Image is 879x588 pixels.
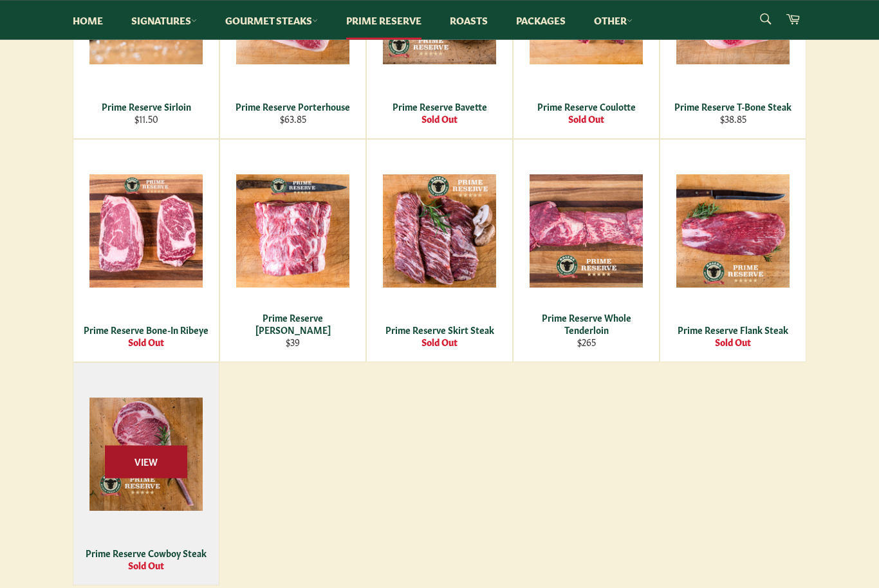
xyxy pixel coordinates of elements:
[228,113,358,125] div: $63.85
[503,1,578,40] a: Packages
[82,101,211,113] div: Prime Reserve Sirloin
[375,101,504,113] div: Prime Reserve Bavette
[82,336,211,349] div: Sold Out
[375,113,504,125] div: Sold Out
[82,560,211,572] div: Sold Out
[73,140,219,363] a: Prime Reserve Bone-In Ribeye Prime Reserve Bone-In Ribeye Sold Out
[212,1,331,40] a: Gourmet Steaks
[82,324,211,336] div: Prime Reserve Bone-In Ribeye
[333,1,434,40] a: Prime Reserve
[82,113,211,125] div: $11.50
[82,547,211,560] div: Prime Reserve Cowboy Steak
[669,113,798,125] div: $38.85
[383,175,496,288] img: Prime Reserve Skirt Steak
[669,336,798,349] div: Sold Out
[676,175,790,288] img: Prime Reserve Flank Steak
[118,1,210,40] a: Signatures
[366,140,513,363] a: Prime Reserve Skirt Steak Prime Reserve Skirt Steak Sold Out
[669,324,798,336] div: Prime Reserve Flank Steak
[522,336,651,349] div: $265
[513,140,660,363] a: Prime Reserve Whole Tenderloin Prime Reserve Whole Tenderloin $265
[581,1,645,40] a: Other
[375,336,504,349] div: Sold Out
[530,175,643,288] img: Prime Reserve Whole Tenderloin
[228,336,358,349] div: $39
[73,363,219,586] a: Prime Reserve Cowboy Steak Prime Reserve Cowboy Steak Sold Out View
[60,1,116,40] a: Home
[89,175,203,288] img: Prime Reserve Bone-In Ribeye
[375,324,504,336] div: Prime Reserve Skirt Steak
[228,101,358,113] div: Prime Reserve Porterhouse
[228,312,358,337] div: Prime Reserve [PERSON_NAME]
[522,312,651,337] div: Prime Reserve Whole Tenderloin
[437,1,501,40] a: Roasts
[236,175,349,288] img: Prime Reserve Chuck Roast
[660,140,806,363] a: Prime Reserve Flank Steak Prime Reserve Flank Steak Sold Out
[219,140,366,363] a: Prime Reserve Chuck Roast Prime Reserve [PERSON_NAME] $39
[522,101,651,113] div: Prime Reserve Coulotte
[105,446,187,479] span: View
[669,101,798,113] div: Prime Reserve T-Bone Steak
[522,113,651,125] div: Sold Out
